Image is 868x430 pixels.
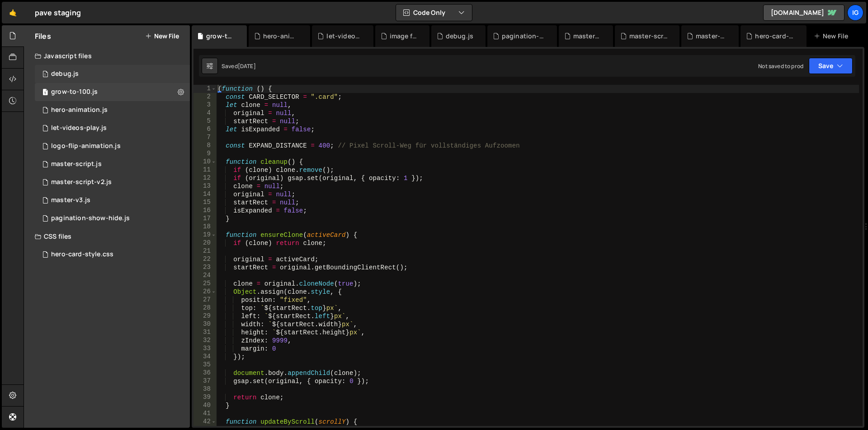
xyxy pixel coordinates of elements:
[35,155,190,173] div: 16760/45786.js
[193,402,217,410] div: 40
[35,31,51,41] h2: Files
[35,119,190,137] div: 16760/46836.js
[193,150,217,158] div: 9
[696,32,728,41] div: master-script.js
[193,158,217,166] div: 10
[193,199,217,207] div: 15
[193,312,217,320] div: 29
[193,215,217,223] div: 17
[396,5,472,21] button: Code Only
[193,255,217,264] div: 22
[193,410,217,418] div: 41
[193,166,217,174] div: 11
[502,32,546,41] div: pagination-show-hide.js
[35,65,190,83] div: 16760/46602.js
[35,137,190,155] div: 16760/46375.js
[193,280,217,288] div: 25
[193,353,217,361] div: 34
[35,101,190,119] div: 16760/45785.js
[193,328,217,337] div: 31
[193,85,217,93] div: 1
[51,106,108,114] div: hero-animation.js
[51,160,102,168] div: master-script.js
[758,62,803,70] div: Not saved to prod
[51,70,79,78] div: debug.js
[193,117,217,125] div: 5
[193,182,217,190] div: 13
[193,93,217,101] div: 2
[390,32,419,41] div: image flip.js
[193,377,217,385] div: 37
[35,245,190,264] div: 16760/45784.css
[193,109,217,117] div: 4
[35,83,190,101] div: 16760/45783.js
[193,418,217,426] div: 42
[193,142,217,150] div: 8
[193,101,217,109] div: 3
[193,134,217,142] div: 7
[193,369,217,377] div: 36
[193,296,217,304] div: 27
[24,47,190,65] div: Javascript files
[206,32,236,41] div: grow-to-100.js
[755,32,796,41] div: hero-card-style.css
[2,2,24,23] a: 🤙
[222,62,256,70] div: Saved
[193,207,217,215] div: 16
[193,190,217,199] div: 14
[763,5,844,21] a: [DOMAIN_NAME]
[193,385,217,393] div: 38
[51,88,98,96] div: grow-to-100.js
[446,32,473,41] div: debug.js
[51,124,107,132] div: let-videos-play.js
[51,142,121,150] div: logo-flip-animation.js
[42,71,48,79] span: 1
[193,288,217,296] div: 26
[814,32,852,41] div: New File
[193,393,217,402] div: 39
[263,32,299,41] div: hero-animation.js
[145,32,179,40] button: New File
[51,250,113,259] div: hero-card-style.css
[573,32,602,41] div: master-v3.js
[193,304,217,312] div: 28
[35,7,81,18] div: pave staging
[42,89,48,97] span: 1
[51,214,130,222] div: pagination-show-hide.js
[193,320,217,328] div: 30
[326,32,362,41] div: let-videos-play.js
[51,196,90,204] div: master-v3.js
[847,5,863,21] a: ig
[51,178,112,186] div: master-script-v2.js
[193,247,217,255] div: 21
[35,173,190,191] div: 16760/45980.js
[809,58,853,74] button: Save
[193,264,217,272] div: 23
[193,239,217,247] div: 20
[193,231,217,239] div: 19
[24,227,190,245] div: CSS files
[193,174,217,182] div: 12
[193,361,217,369] div: 35
[238,62,256,70] div: [DATE]
[193,223,217,231] div: 18
[193,337,217,345] div: 32
[193,125,217,134] div: 6
[193,345,217,353] div: 33
[193,272,217,280] div: 24
[35,191,190,209] div: 16760/46055.js
[35,209,190,227] div: 16760/46600.js
[629,32,669,41] div: master-script-v2.js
